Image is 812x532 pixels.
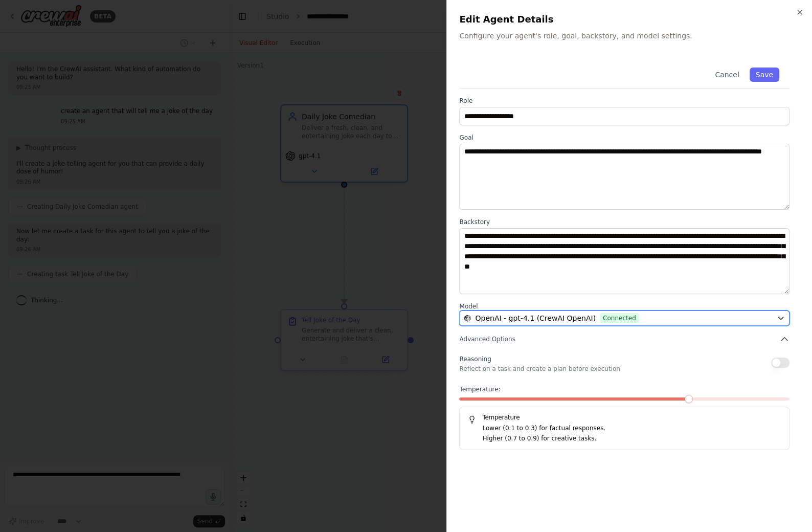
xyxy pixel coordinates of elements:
[482,434,781,444] p: Higher (0.7 to 0.9) for creative tasks.
[482,424,781,434] p: Lower (0.1 to 0.3) for factual responses.
[475,313,596,323] span: OpenAI - gpt-4.1 (CrewAI OpenAI)
[459,356,491,363] span: Reasoning
[459,365,620,373] p: Reflect on a task and create a plan before execution
[459,31,800,41] p: Configure your agent's role, goal, backstory, and model settings.
[459,97,790,105] label: Role
[459,335,515,343] span: Advanced Options
[459,218,790,226] label: Backstory
[459,12,800,27] h2: Edit Agent Details
[600,313,639,323] span: Connected
[459,311,790,326] button: OpenAI - gpt-4.1 (CrewAI OpenAI)Connected
[459,385,500,393] span: Temperature:
[459,334,790,344] button: Advanced Options
[709,68,745,82] button: Cancel
[750,68,779,82] button: Save
[468,413,781,422] h5: Temperature
[459,302,790,311] label: Model
[459,134,790,142] label: Goal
